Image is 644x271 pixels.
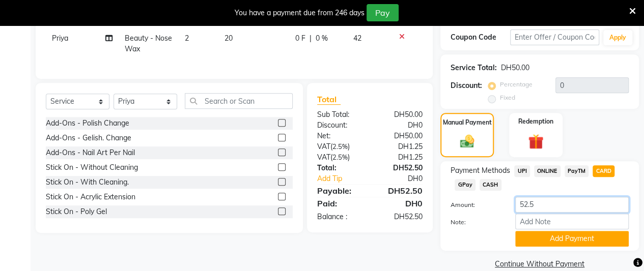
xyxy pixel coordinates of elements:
span: 2 [185,34,189,43]
label: Redemption [518,117,553,126]
div: Stick On - Without Cleaning [46,162,138,173]
div: DH50.00 [370,109,430,120]
label: Manual Payment [443,118,492,127]
div: Balance : [310,212,370,222]
div: DH0 [370,197,430,209]
button: Pay [367,4,399,21]
div: DH50.00 [370,131,430,141]
span: 42 [353,34,361,43]
span: | [310,33,312,44]
div: Coupon Code [451,32,510,43]
div: Stick On - Poly Gel [46,206,107,217]
div: Service Total: [451,63,497,73]
div: ( ) [310,152,370,163]
a: Add Tip [310,173,380,184]
input: Enter Offer / Coupon Code [510,29,599,45]
div: DH52.50 [370,212,430,222]
label: Note: [443,218,508,227]
div: Stick On - With Cleaning. [46,177,129,188]
img: _cash.svg [456,133,479,149]
div: Add-Ons - Gelish. Change [46,133,131,143]
span: Total [317,94,341,105]
div: You have a payment due from 246 days [235,8,365,18]
div: Net: [310,131,370,141]
span: 2.5% [332,153,348,161]
button: Apply [603,30,632,45]
span: 20 [225,34,233,43]
span: PayTM [565,165,589,177]
div: ( ) [310,141,370,152]
div: DH0 [370,120,430,131]
button: Add Payment [515,231,629,247]
div: Paid: [310,197,370,209]
div: Payable: [310,185,370,197]
div: Total: [310,163,370,173]
div: Add-Ons - Polish Change [46,118,129,129]
span: VAT [317,153,330,162]
label: Fixed [500,93,515,102]
span: VAT [317,142,330,151]
span: Beauty - Nose Wax [125,34,172,53]
span: CARD [593,165,614,177]
span: CASH [480,179,501,191]
input: Add Note [515,214,629,229]
div: Discount: [310,120,370,131]
div: Discount: [451,80,482,91]
div: DH50.00 [501,63,529,73]
div: DH52.50 [370,163,430,173]
span: Priya [52,34,68,43]
input: Amount [515,197,629,213]
span: Payment Methods [451,165,510,176]
span: 2.5% [332,142,348,150]
div: Stick On - Acrylic Extension [46,192,135,202]
div: DH1.25 [370,152,430,163]
label: Amount: [443,200,508,209]
span: UPI [514,165,530,177]
label: Percentage [500,80,533,89]
span: 0 F [295,33,305,44]
div: DH52.50 [370,185,430,197]
a: Continue Without Payment [442,259,637,269]
input: Search or Scan [185,93,293,109]
span: 0 % [316,33,328,44]
img: _gift.svg [523,132,548,151]
span: GPay [455,179,475,191]
span: ONLINE [534,165,561,177]
div: DH0 [380,173,430,184]
div: Sub Total: [310,109,370,120]
div: DH1.25 [370,141,430,152]
div: Add-Ons - Nail Art Per Nail [46,147,135,158]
